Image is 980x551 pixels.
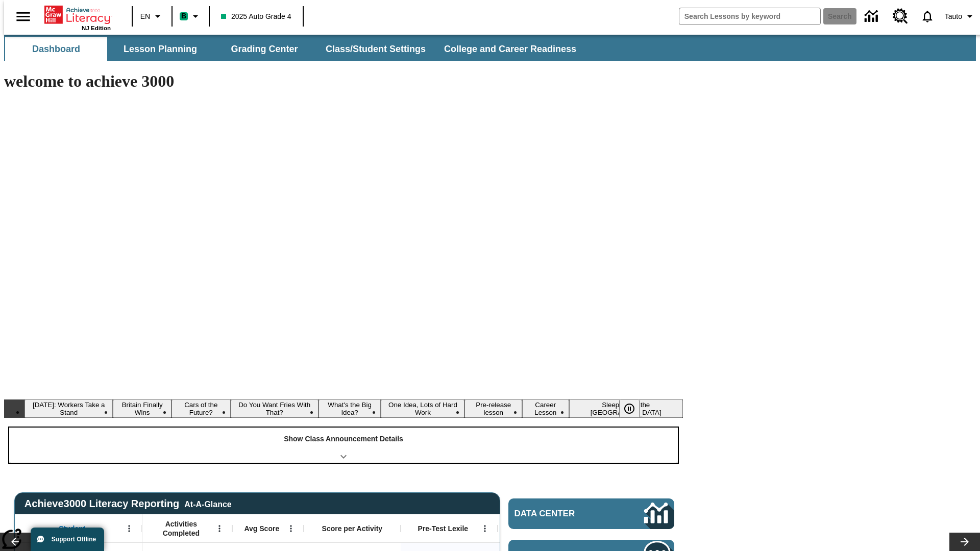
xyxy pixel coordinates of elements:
button: Slide 1 Labor Day: Workers Take a Stand [24,399,113,418]
a: Data Center [859,3,887,31]
button: Boost Class color is mint green. Change class color [176,7,206,26]
span: Student [59,524,85,533]
button: Slide 8 Career Lesson [522,399,569,418]
span: Activities Completed [148,519,215,538]
button: Slide 2 Britain Finally Wins [113,399,171,418]
button: Open Menu [121,521,137,536]
button: Slide 6 One Idea, Lots of Hard Work [381,399,464,418]
button: Slide 4 Do You Want Fries With That? [231,399,318,418]
a: Home [44,5,111,25]
button: Lesson carousel, Next [949,533,980,551]
button: Open Menu [212,521,227,536]
div: Pause [619,399,650,418]
button: Support Offline [31,528,104,551]
button: Class/Student Settings [317,37,434,61]
p: Show Class Announcement Details [284,434,403,444]
button: Pause [619,399,640,418]
button: Open Menu [477,521,493,536]
button: Open Menu [283,521,299,536]
button: Grading Center [213,37,315,61]
a: Data Center [508,498,674,529]
span: Avg Score [244,524,279,533]
span: Score per Activity [322,524,383,533]
button: Slide 9 Sleepless in the Animal Kingdom [569,399,683,418]
a: Notifications [914,3,941,30]
button: Open side menu [8,2,38,32]
input: search field [679,8,820,24]
div: Show Class Announcement Details [9,428,678,463]
a: Resource Center, Will open in new tab [887,3,914,30]
span: 2025 Auto Grade 4 [221,11,291,22]
span: NJ Edition [82,25,111,31]
div: SubNavbar [4,35,976,61]
div: Home [44,4,111,31]
button: Slide 7 Pre-release lesson [464,399,522,418]
button: Lesson Planning [109,37,211,61]
span: Support Offline [52,536,96,543]
span: Pre-Test Lexile [418,524,469,533]
button: Slide 5 What's the Big Idea? [318,399,381,418]
span: B [181,10,186,22]
span: Tauto [945,11,962,22]
button: College and Career Readiness [436,37,584,61]
h1: welcome to achieve 3000 [4,72,683,91]
span: Achieve3000 Literacy Reporting [24,498,232,510]
button: Dashboard [5,37,107,61]
div: SubNavbar [4,37,585,61]
div: At-A-Glance [184,498,231,509]
span: Data Center [514,509,610,519]
span: EN [140,11,150,22]
button: Slide 3 Cars of the Future? [171,399,231,418]
button: Language: EN, Select a language [136,7,168,26]
button: Profile/Settings [941,7,980,26]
